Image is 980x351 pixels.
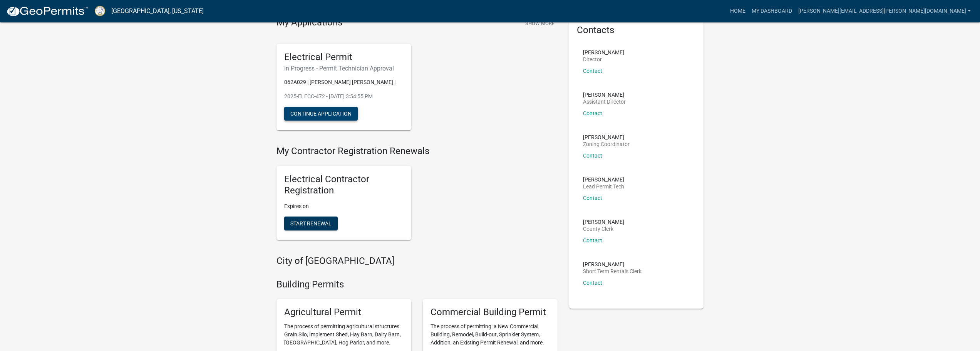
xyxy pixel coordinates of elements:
button: Start Renewal [284,217,338,230]
a: Contact [583,68,602,74]
p: [PERSON_NAME] [583,219,624,225]
a: Home [727,4,749,18]
a: [PERSON_NAME][EMAIL_ADDRESS][PERSON_NAME][DOMAIN_NAME] [795,4,974,18]
a: Contact [583,153,602,159]
p: [PERSON_NAME] [583,92,626,97]
p: The process of permitting agricultural structures: Grain Silo, Implement Shed, Hay Barn, Dairy Ba... [284,322,404,347]
h4: My Applications [276,17,342,29]
img: Putnam County, Georgia [95,6,105,16]
p: County Clerk [583,226,624,232]
a: Contact [583,280,602,286]
p: Lead Permit Tech [583,184,624,189]
h5: Contacts [577,25,696,36]
h4: My Contractor Registration Renewals [276,146,558,157]
button: Show More [522,17,558,30]
a: Contact [583,110,602,116]
p: Short Term Rentals Clerk [583,269,642,274]
h5: Electrical Contractor Registration [284,174,404,196]
a: Contact [583,195,602,201]
p: [PERSON_NAME] [583,134,630,140]
a: My Dashboard [749,4,795,18]
p: [PERSON_NAME] [583,50,624,55]
p: Zoning Coordinator [583,141,630,147]
h6: In Progress - Permit Technician Approval [284,65,404,72]
p: [PERSON_NAME] [583,262,642,267]
p: Expires on [284,202,404,210]
h4: Building Permits [276,279,558,290]
p: [PERSON_NAME] [583,177,624,182]
button: Continue Application [284,107,358,121]
wm-registration-list-section: My Contractor Registration Renewals [276,146,558,246]
p: 062A029 | [PERSON_NAME] [PERSON_NAME] | [284,78,404,86]
span: Start Renewal [290,220,332,226]
p: Director [583,57,624,62]
a: Contact [583,237,602,244]
h4: City of [GEOGRAPHIC_DATA] [276,255,558,267]
a: [GEOGRAPHIC_DATA], [US_STATE] [111,5,204,18]
h5: Electrical Permit [284,52,404,63]
h5: Agricultural Permit [284,307,404,318]
h5: Commercial Building Permit [431,307,550,318]
p: Assistant Director [583,99,626,104]
p: The process of permitting: a New Commercial Building, Remodel, Build-out, Sprinkler System, Addit... [431,322,550,347]
p: 2025-ELECC-472 - [DATE] 3:54:55 PM [284,92,404,101]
